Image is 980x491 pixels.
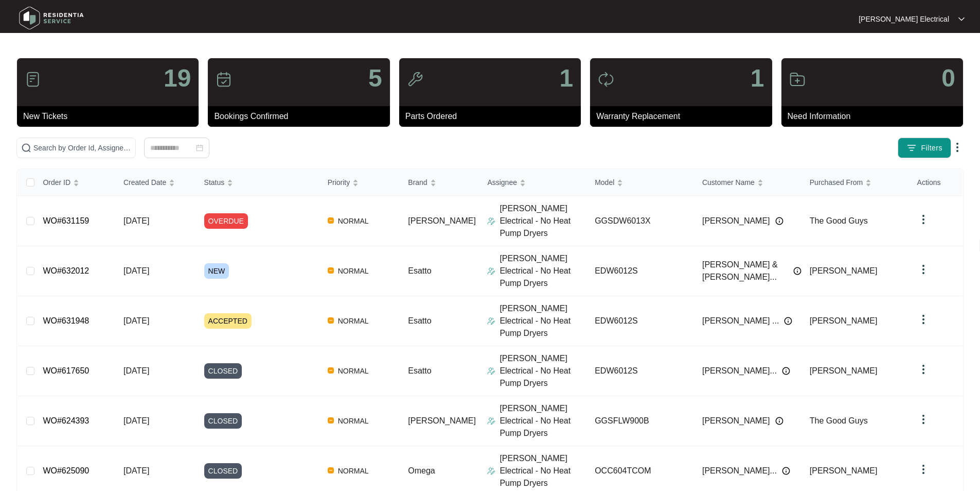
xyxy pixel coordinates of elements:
[702,259,788,283] span: [PERSON_NAME] & [PERSON_NAME]...
[586,296,694,346] td: EDW6012S
[487,177,517,188] span: Assignee
[368,66,382,91] p: 5
[751,66,764,91] p: 1
[702,215,770,227] span: [PERSON_NAME]
[408,416,476,425] span: [PERSON_NAME]
[204,413,242,429] span: CLOSED
[408,177,427,188] span: Brand
[702,365,777,377] span: [PERSON_NAME]...
[123,466,149,475] span: [DATE]
[43,466,89,475] a: WO#625090
[586,246,694,296] td: EDW6012S
[810,177,863,188] span: Purchased From
[328,267,334,274] img: Vercel Logo
[21,143,31,153] img: search-icon
[702,315,779,327] span: [PERSON_NAME] ...
[586,169,694,196] th: Model
[123,177,166,188] span: Created Date
[596,110,772,123] p: Warranty Replacement
[319,169,400,196] th: Priority
[917,263,930,276] img: dropdown arrow
[43,316,89,325] a: WO#631948
[334,315,373,327] span: NORMAL
[408,316,431,325] span: Esatto
[196,169,319,196] th: Status
[123,316,149,325] span: [DATE]
[694,169,801,196] th: Customer Name
[810,466,878,475] span: [PERSON_NAME]
[33,142,131,154] input: Search by Order Id, Assignee Name, Customer Name, Brand and Model
[43,177,70,188] span: Order ID
[487,317,495,325] img: Assigner Icon
[906,143,917,153] img: filter icon
[782,367,790,375] img: Info icon
[917,463,930,476] img: dropdown arrow
[810,366,878,375] span: [PERSON_NAME]
[909,169,963,196] th: Actions
[123,416,149,425] span: [DATE]
[917,363,930,376] img: dropdown arrow
[598,71,614,88] img: icon
[408,466,435,475] span: Omega
[898,138,951,158] button: filter iconFilters
[788,110,963,123] p: Need Information
[204,177,225,188] span: Status
[43,216,89,225] a: WO#631159
[328,467,334,473] img: Vercel Logo
[775,417,783,425] img: Info icon
[586,196,694,246] td: GGSDW6013X
[487,467,495,475] img: Assigner Icon
[43,416,89,425] a: WO#624393
[15,3,87,33] img: residentia service logo
[941,66,955,91] p: 0
[334,265,373,277] span: NORMAL
[500,452,586,489] p: [PERSON_NAME] Electrical - No Heat Pump Dryers
[408,266,431,275] span: Esatto
[328,177,350,188] span: Priority
[487,367,495,375] img: Assigner Icon
[586,346,694,396] td: EDW6012S
[407,71,423,88] img: icon
[810,316,878,325] span: [PERSON_NAME]
[334,415,373,427] span: NORMAL
[487,267,495,275] img: Assigner Icon
[921,143,942,154] span: Filters
[43,266,89,275] a: WO#632012
[810,266,878,275] span: [PERSON_NAME]
[408,366,431,375] span: Esatto
[34,169,115,196] th: Order ID
[204,463,242,479] span: CLOSED
[801,169,909,196] th: Purchased From
[559,66,573,91] p: 1
[25,71,41,88] img: icon
[123,366,149,375] span: [DATE]
[500,202,586,240] p: [PERSON_NAME] Electrical - No Heat Pump Dryers
[334,365,373,377] span: NORMAL
[328,217,334,224] img: Vercel Logo
[917,413,930,426] img: dropdown arrow
[702,415,770,427] span: [PERSON_NAME]
[487,417,495,425] img: Assigner Icon
[487,217,495,225] img: Assigner Icon
[958,16,965,22] img: dropdown arrow
[917,213,930,226] img: dropdown arrow
[204,263,229,279] span: NEW
[586,396,694,446] td: GGSFLW900B
[43,366,89,375] a: WO#617650
[500,352,586,390] p: [PERSON_NAME] Electrical - No Heat Pump Dryers
[500,402,586,439] p: [PERSON_NAME] Electrical - No Heat Pump Dryers
[789,71,806,88] img: icon
[204,313,252,329] span: ACCEPTED
[328,417,334,424] img: Vercel Logo
[859,14,949,24] p: [PERSON_NAME] Electrical
[214,110,389,123] p: Bookings Confirmed
[328,317,334,324] img: Vercel Logo
[479,169,586,196] th: Assignee
[793,267,801,275] img: Info icon
[164,66,191,91] p: 19
[500,252,586,290] p: [PERSON_NAME] Electrical - No Heat Pump Dryers
[500,302,586,340] p: [PERSON_NAME] Electrical - No Heat Pump Dryers
[204,363,242,379] span: CLOSED
[810,216,868,225] span: The Good Guys
[784,317,792,325] img: Info icon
